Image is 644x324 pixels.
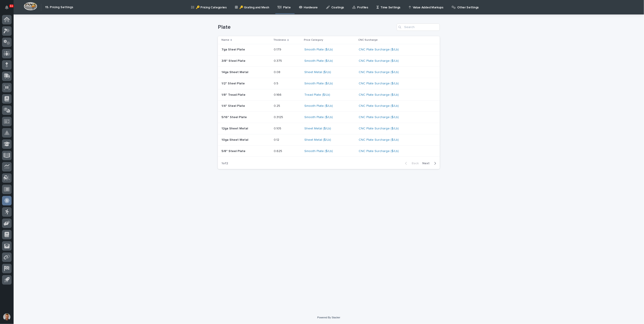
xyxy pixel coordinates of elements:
p: 5/8" Steel Plate [221,148,246,153]
input: Search [397,24,440,31]
p: 0.5 [274,81,279,86]
a: Smooth Plate ($/Lb) [305,82,333,86]
tr: 12ga Sheet Metal12ga Sheet Metal 0.1050.105 Sheet Metal ($/Lb) CNC Plate Surcharge ($/Lb) [218,123,440,134]
a: Smooth Plate ($/Lb) [305,48,333,52]
a: CNC Plate Surcharge ($/Lb) [359,149,399,153]
a: Sheet Metal ($/Lb) [305,138,331,142]
button: Next [421,161,440,165]
p: Name [221,38,229,43]
p: 1 of 2 [218,158,232,169]
button: Back [401,161,421,165]
p: 0.105 [274,126,282,131]
img: Workspace Logo [24,2,37,10]
tr: 10ga Sheet Metal10ga Sheet Metal 0.120.12 Sheet Metal ($/Lb) CNC Plate Surcharge ($/Lb) [218,134,440,145]
p: 0.12 [274,137,280,142]
button: Notifications [2,3,12,12]
p: Price Category [304,38,323,43]
p: 0.375 [274,58,283,63]
p: CNC Surcharge [358,38,378,43]
tr: 1/2" Steel Plate1/2" Steel Plate 0.50.5 Smooth Plate ($/Lb) CNC Plate Surcharge ($/Lb) [218,78,440,89]
p: 1/8" Tread Plate [221,92,246,97]
p: 1/2" Steel Plate [221,81,246,86]
a: CNC Plate Surcharge ($/Lb) [359,127,399,131]
a: Smooth Plate ($/Lb) [305,115,333,119]
div: Notifications11 [6,5,12,13]
a: Powered By Stacker [317,316,340,319]
tr: 5/16" Steel Plate5/16" Steel Plate 0.31250.3125 Smooth Plate ($/Lb) CNC Plate Surcharge ($/Lb) [218,112,440,123]
p: 10ga Sheet Metal [221,137,249,142]
p: 0.25 [274,103,281,108]
a: CNC Plate Surcharge ($/Lb) [359,138,399,142]
p: 0.08 [274,69,281,74]
p: 0.3125 [274,114,284,119]
a: Smooth Plate ($/Lb) [305,104,333,108]
tr: 3/8" Steel Plate3/8" Steel Plate 0.3750.375 Smooth Plate ($/Lb) CNC Plate Surcharge ($/Lb) [218,55,440,67]
tr: 5/8" Steel Plate5/8" Steel Plate 0.6250.625 Smooth Plate ($/Lb) CNC Plate Surcharge ($/Lb) [218,145,440,157]
p: 7ga Steel Plate [221,47,246,52]
a: Tread Plate ($/Lb) [305,93,330,97]
a: Smooth Plate ($/Lb) [305,149,333,153]
a: CNC Plate Surcharge ($/Lb) [359,93,399,97]
p: 1/4" Steel Plate [221,103,246,108]
p: 11 [10,4,13,7]
p: Thickness [273,38,286,43]
span: Back [409,162,419,165]
span: Next [422,162,432,165]
a: CNC Plate Surcharge ($/Lb) [359,115,399,119]
a: CNC Plate Surcharge ($/Lb) [359,48,399,52]
a: CNC Plate Surcharge ($/Lb) [359,82,399,86]
p: 0.179 [274,47,282,52]
a: CNC Plate Surcharge ($/Lb) [359,59,399,63]
a: CNC Plate Surcharge ($/Lb) [359,70,399,74]
tr: 1/8" Tread Plate1/8" Tread Plate 0.1660.166 Tread Plate ($/Lb) CNC Plate Surcharge ($/Lb) [218,89,440,100]
h2: 15. Pricing Settings [45,5,73,9]
a: Sheet Metal ($/Lb) [305,127,331,131]
tr: 7ga Steel Plate7ga Steel Plate 0.1790.179 Smooth Plate ($/Lb) CNC Plate Surcharge ($/Lb) [218,44,440,55]
p: 14ga Sheet Metal [221,69,249,74]
p: 0.166 [274,92,282,97]
p: 0.625 [274,148,283,153]
p: 3/8" Steel Plate [221,58,246,63]
button: users-avatar [2,312,12,322]
a: Smooth Plate ($/Lb) [305,59,333,63]
p: 12ga Sheet Metal [221,126,249,131]
tr: 1/4" Steel Plate1/4" Steel Plate 0.250.25 Smooth Plate ($/Lb) CNC Plate Surcharge ($/Lb) [218,100,440,112]
a: CNC Plate Surcharge ($/Lb) [359,104,399,108]
h1: Plate [218,24,395,31]
tr: 14ga Sheet Metal14ga Sheet Metal 0.080.08 Sheet Metal ($/Lb) CNC Plate Surcharge ($/Lb) [218,67,440,78]
a: Sheet Metal ($/Lb) [305,70,331,74]
p: 5/16" Steel Plate [221,114,248,119]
